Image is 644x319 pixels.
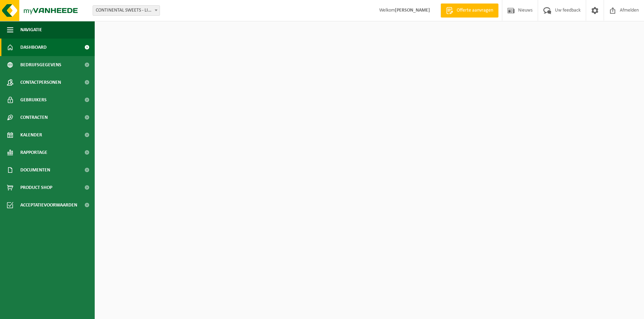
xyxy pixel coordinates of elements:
[20,91,47,109] span: Gebruikers
[20,74,61,91] span: Contactpersonen
[20,161,50,179] span: Documenten
[20,56,61,74] span: Bedrijfsgegevens
[20,126,42,144] span: Kalender
[455,7,495,14] span: Offerte aanvragen
[93,6,160,15] span: CONTINENTAL SWEETS - LIER
[20,39,47,56] span: Dashboard
[20,109,48,126] span: Contracten
[20,21,42,39] span: Navigatie
[93,5,160,16] span: CONTINENTAL SWEETS - LIER
[20,179,52,196] span: Product Shop
[441,4,498,18] a: Offerte aanvragen
[20,196,77,214] span: Acceptatievoorwaarden
[395,8,430,13] strong: [PERSON_NAME]
[20,144,47,161] span: Rapportage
